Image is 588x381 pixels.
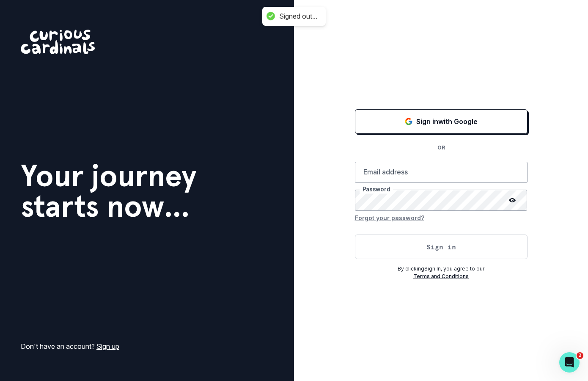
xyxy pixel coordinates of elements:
p: By clicking Sign In , you agree to our [355,265,528,273]
img: Curious Cardinals Logo [21,30,95,54]
p: OR [432,144,450,152]
button: Forgot your password? [355,211,424,224]
span: 2 [577,352,583,359]
iframe: Intercom live chat [559,352,580,373]
div: Signed out... [279,12,317,21]
h1: Your journey starts now... [21,160,197,221]
p: Don't have an account? [21,341,119,351]
a: Terms and Conditions [413,273,469,279]
button: Sign in with Google (GSuite) [355,109,528,134]
a: Sign up [96,342,119,351]
button: Sign in [355,235,528,259]
p: Sign in with Google [416,116,478,127]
